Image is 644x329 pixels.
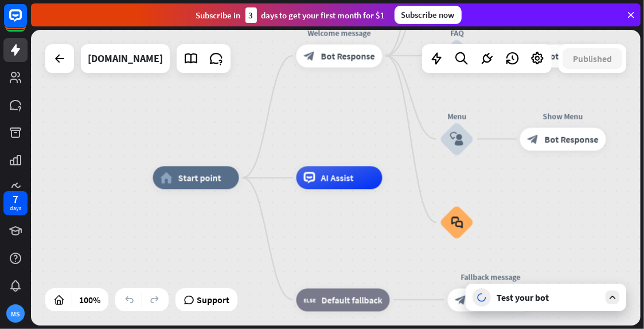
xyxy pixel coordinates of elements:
[245,7,257,23] div: 3
[304,50,315,61] i: block_bot_response
[455,294,467,305] i: block_bot_response
[321,172,354,184] span: AI Assist
[563,48,622,69] button: Published
[395,6,462,24] div: Subscribe now
[288,27,391,38] div: Welcome message
[197,291,229,309] span: Support
[497,292,600,303] div: Test your bot
[9,5,44,39] button: Open LiveChat chat widget
[322,294,383,305] span: Default fallback
[76,291,104,309] div: 100%
[451,216,463,229] i: block_faq
[528,133,539,145] i: block_bot_response
[423,27,491,38] div: FAQ
[304,294,316,305] i: block_fallback
[88,44,163,73] div: hkbu.edu.hk
[10,204,21,212] div: days
[196,7,385,23] div: Subscribe in days to get your first month for $1
[6,304,25,323] div: MS
[13,194,18,204] div: 7
[439,271,542,282] div: Fallback message
[3,191,28,215] a: 7 days
[423,110,491,122] div: Menu
[545,133,599,145] span: Bot Response
[450,132,464,146] i: block_user_input
[321,50,375,61] span: Bot Response
[178,172,221,184] span: Start point
[161,172,173,184] i: home_2
[512,110,615,122] div: Show Menu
